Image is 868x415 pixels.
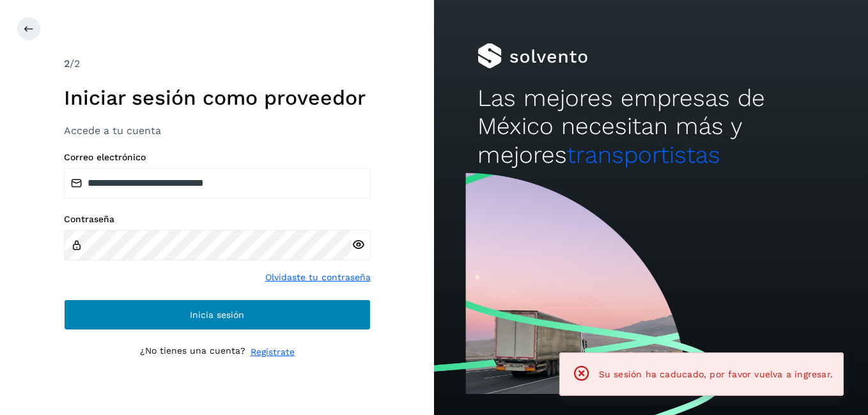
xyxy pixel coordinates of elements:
[140,345,245,359] p: ¿No tienes una cuenta?
[477,84,825,169] h2: Las mejores empresas de México necesitan más y mejores
[567,141,720,169] span: transportistas
[265,271,371,284] a: Olvidaste tu contraseña
[64,152,371,163] label: Correo electrónico
[251,345,295,359] a: Regístrate
[64,124,371,137] h3: Accede a tu cuenta
[190,310,244,319] span: Inicia sesión
[64,57,70,70] span: 2
[64,299,371,330] button: Inicia sesión
[64,214,371,225] label: Contraseña
[64,56,371,72] div: /2
[599,369,833,379] span: Su sesión ha caducado, por favor vuelva a ingresar.
[64,86,371,110] h1: Iniciar sesión como proveedor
